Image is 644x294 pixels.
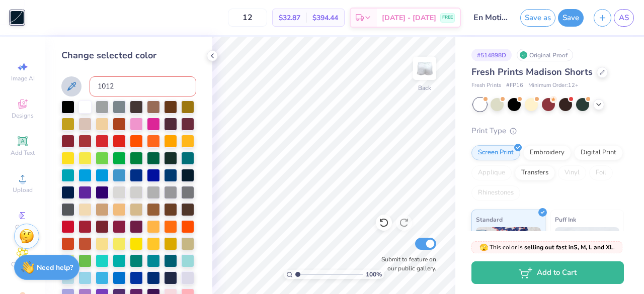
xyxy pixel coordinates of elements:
[520,9,555,27] button: Save as
[528,81,579,90] span: Minimum Order: 12 +
[11,74,35,82] span: Image AI
[5,260,40,276] span: Clipart & logos
[523,145,571,160] div: Embroidery
[37,263,73,272] strong: Need help?
[555,227,620,277] img: Puff Ink
[479,243,488,252] span: 🫣
[11,149,35,157] span: Add Text
[366,270,382,279] span: 100 %
[12,112,34,120] span: Designs
[476,227,541,277] img: Standard
[471,66,593,78] span: Fresh Prints Madison Shorts
[558,9,584,27] button: Save
[558,165,586,180] div: Vinyl
[471,261,624,284] button: Add to Cart
[471,145,520,160] div: Screen Print
[614,9,634,27] a: AS
[589,165,613,180] div: Foil
[471,185,520,201] div: Rhinestones
[61,49,196,62] div: Change selected color
[555,214,576,225] span: Puff Ink
[619,12,629,24] span: AS
[574,145,623,160] div: Digital Print
[466,8,515,28] input: Untitled Design
[90,76,196,96] input: e.g. 7428 c
[442,14,453,21] span: FREE
[471,125,624,137] div: Print Type
[524,243,613,251] strong: selling out fast in S, M, L and XL
[506,81,523,90] span: # FP16
[376,255,436,273] label: Submit to feature on our public gallery.
[415,58,435,78] img: Back
[476,214,503,225] span: Standard
[279,13,300,23] span: $32.87
[471,49,512,61] div: # 514898D
[471,81,501,90] span: Fresh Prints
[15,223,31,231] span: Greek
[228,9,267,27] input: – –
[517,49,573,61] div: Original Proof
[418,83,431,92] div: Back
[479,243,615,252] span: This color is .
[471,165,512,180] div: Applique
[312,13,338,23] span: $394.44
[382,13,436,23] span: [DATE] - [DATE]
[515,165,555,180] div: Transfers
[13,186,33,194] span: Upload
